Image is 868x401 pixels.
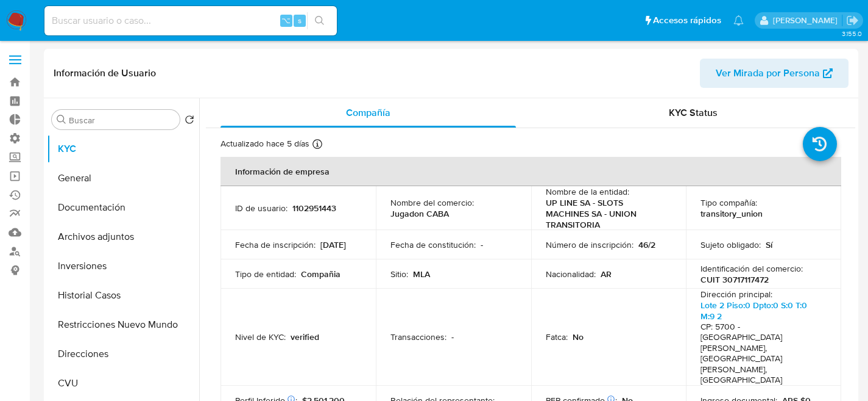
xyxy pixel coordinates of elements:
button: General [47,164,199,193]
button: Ver Mirada por Persona [700,59,849,88]
p: CUIT 30717117472 [700,274,769,285]
span: s [298,15,302,26]
span: KYC Status [669,106,718,120]
p: Sujeto obligado : [700,239,761,250]
h4: CP: 5700 - [GEOGRAPHIC_DATA][PERSON_NAME], [GEOGRAPHIC_DATA][PERSON_NAME], [GEOGRAPHIC_DATA] [700,322,822,386]
p: AR [601,269,612,280]
span: Accesos rápidos [653,14,721,27]
button: CVU [47,369,199,398]
p: Compañia [301,269,340,280]
p: ID de usuario : [235,203,288,214]
span: Compañía [346,106,390,120]
p: - [451,331,454,342]
p: Fecha de constitución : [390,239,476,250]
p: Tipo compañía : [700,197,757,208]
p: Fatca : [546,331,568,342]
p: - [481,239,483,250]
input: Buscar usuario o caso... [44,13,337,29]
p: Transacciones : [390,331,446,342]
button: Archivos adjuntos [47,222,199,251]
p: [DATE] [320,239,346,250]
p: Identificación del comercio : [700,263,803,274]
p: 46/2 [638,239,655,250]
a: Salir [846,14,859,27]
button: Volver al orden por defecto [185,115,194,128]
button: KYC [47,134,199,164]
button: Direcciones [47,339,199,369]
p: No [573,331,584,342]
p: transitory_union [700,208,763,219]
p: Nivel de KYC : [235,331,286,342]
p: Sitio : [390,269,408,280]
button: Inversiones [47,251,199,281]
button: Documentación [47,193,199,222]
button: search-icon [307,12,332,29]
input: Buscar [69,115,175,126]
p: Nacionalidad : [546,269,596,280]
h1: Información de Usuario [54,67,156,79]
span: Ver Mirada por Persona [716,59,820,88]
p: Sí [766,239,772,250]
p: Tipo de entidad : [235,269,296,280]
p: MLA [413,269,430,280]
button: Historial Casos [47,281,199,310]
p: Número de inscripción : [546,239,633,250]
p: Nombre de la entidad : [546,186,629,197]
p: Nombre del comercio : [390,197,474,208]
p: facundo.marin@mercadolibre.com [773,15,842,26]
a: Notificaciones [733,15,744,26]
a: Lote 2 Piso:0 Dpto:0 S:0 T:0 M:9 2 [700,299,807,322]
p: UP LINE SA - SLOTS MACHINES SA - UNION TRANSITORIA [546,197,667,230]
span: ⌥ [281,15,291,26]
p: Dirección principal : [700,289,772,300]
p: Fecha de inscripción : [235,239,316,250]
p: Jugadon CABA [390,208,449,219]
button: Restricciones Nuevo Mundo [47,310,199,339]
p: 1102951443 [292,203,336,214]
p: Actualizado hace 5 días [221,138,309,150]
p: verified [291,331,319,342]
button: Buscar [57,115,66,125]
th: Información de empresa [221,157,841,186]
